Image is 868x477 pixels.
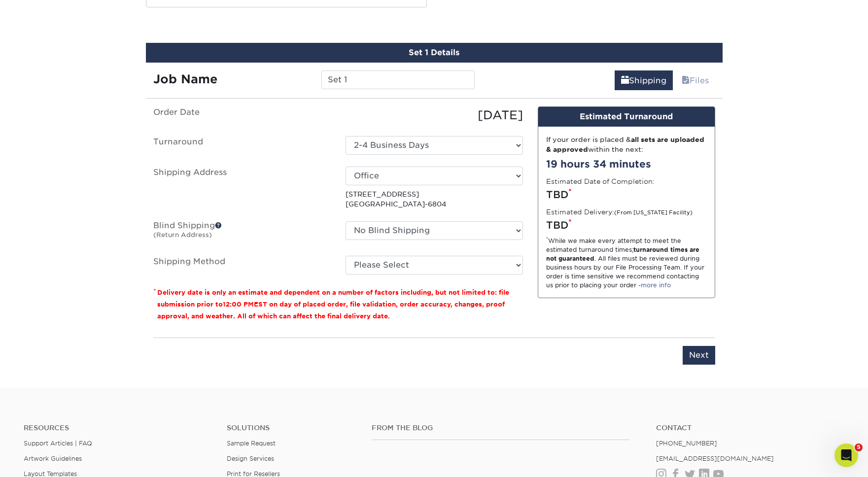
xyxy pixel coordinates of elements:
a: Support Articles | FAQ [24,440,92,447]
label: Blind Shipping [146,221,338,244]
input: Enter a job name [321,70,475,89]
h4: From the Blog [372,424,629,432]
p: [STREET_ADDRESS] [GEOGRAPHIC_DATA]-6804 [346,189,523,209]
span: 5 [855,443,863,451]
label: Estimated Delivery: [546,207,693,217]
a: [EMAIL_ADDRESS][DOMAIN_NAME] [656,455,774,462]
a: Shipping [615,70,673,90]
div: If your order is placed & within the next: [546,135,707,155]
div: TBD [546,187,707,202]
span: 12:00 PM [223,301,254,308]
div: While we make every attempt to meet the estimated turnaround times; . All files must be reviewed ... [546,237,707,290]
label: Shipping Address [146,167,338,209]
a: Design Services [227,455,274,462]
span: files [682,76,690,85]
span: shipping [621,76,629,85]
a: [PHONE_NUMBER] [656,440,717,447]
label: Order Date [146,106,338,124]
a: Contact [656,424,844,432]
div: TBD [546,218,707,233]
input: Next [683,346,715,365]
small: (From [US_STATE] Facility) [614,209,693,216]
label: Shipping Method [146,256,338,274]
div: 19 hours 34 minutes [546,157,707,171]
a: more info [641,281,671,289]
div: Estimated Turnaround [538,107,715,127]
label: Estimated Date of Completion: [546,176,655,186]
h4: Resources [24,424,212,432]
small: (Return Address) [153,231,212,238]
div: [DATE] [338,106,530,124]
small: Delivery date is only an estimate and dependent on a number of factors including, but not limited... [157,289,509,320]
strong: Job Name [153,72,217,86]
div: Set 1 Details [146,43,723,63]
a: Files [675,70,715,90]
a: Sample Request [227,440,276,447]
a: Artwork Guidelines [24,455,82,462]
iframe: Intercom live chat [834,443,858,467]
label: Turnaround [146,136,338,155]
strong: turnaround times are not guaranteed [546,246,699,262]
h4: Solutions [227,424,357,432]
